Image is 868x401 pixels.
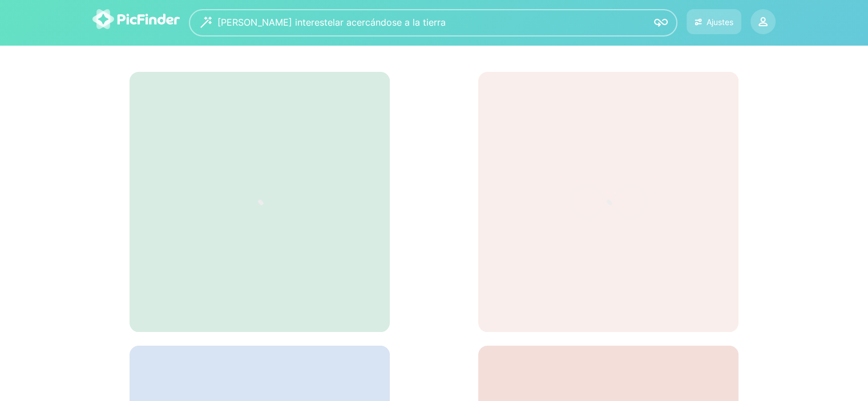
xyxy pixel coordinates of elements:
[706,17,733,27] font: Ajustes
[654,16,668,30] img: icon-search.svg
[687,9,741,34] button: Ajustes
[200,17,212,28] img: wizard.svg
[695,17,702,27] img: icon-settings.svg
[92,9,180,29] img: logo-picfinder-white-transparent.svg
